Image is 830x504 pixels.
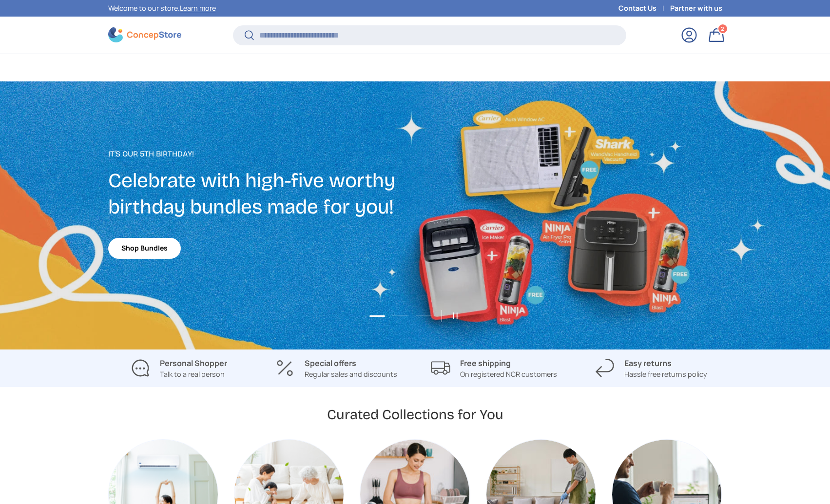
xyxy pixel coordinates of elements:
p: Hassle free returns policy [624,369,707,380]
strong: Personal Shopper [160,358,227,368]
p: It's our 5th Birthday! [108,148,415,160]
a: Special offers Regular sales and discounts [266,357,407,380]
p: Talk to a real person [160,369,227,380]
img: ConcepStore [108,27,181,42]
a: Shop Bundles [108,238,181,259]
a: Personal Shopper Talk to a real person [108,357,250,380]
a: Free shipping On registered NCR customers [423,357,565,380]
h2: Celebrate with high-five worthy birthday bundles made for you! [108,168,415,220]
strong: Easy returns [624,358,672,368]
a: Partner with us [670,3,722,14]
a: Contact Us [618,3,670,14]
p: Regular sales and discounts [305,369,397,380]
strong: Special offers [305,358,356,368]
a: Learn more [180,3,216,13]
span: 2 [721,25,724,32]
a: Easy returns Hassle free returns policy [580,357,722,380]
h2: Curated Collections for You [327,406,503,424]
p: On registered NCR customers [460,369,557,380]
strong: Free shipping [460,358,511,368]
p: Welcome to our store. [108,3,216,14]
